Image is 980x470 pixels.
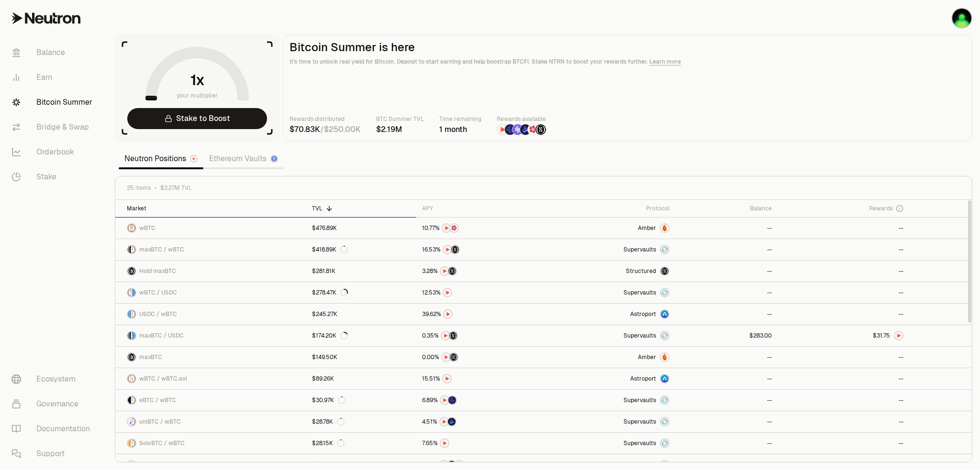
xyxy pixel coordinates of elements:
a: NTRNStructured Points [416,325,541,346]
a: NTRN [416,433,541,454]
span: SolvBTC / wBTC [139,439,185,447]
button: NTRNMars Fragments [422,223,535,233]
span: Amber [638,224,656,232]
a: $89.26K [306,368,417,389]
a: NTRN Logo [778,325,909,346]
a: -- [778,411,909,432]
a: eBTC LogowBTC LogoeBTC / wBTC [115,390,306,411]
a: NTRNBedrock Diamonds [416,411,541,432]
a: wBTC LogowBTC [115,218,306,239]
button: NTRNEtherFi Points [422,395,535,405]
p: Time remaining [439,114,481,124]
div: $24.71K [312,461,332,469]
a: Astroport [541,368,675,389]
div: $418.89K [312,246,348,253]
p: BTC Summer TVL [376,114,424,124]
a: -- [675,282,778,303]
a: Bitcoin Summer [4,90,103,115]
img: NTRN [444,246,451,253]
img: Atom Wallet [952,9,971,28]
div: 1 month [439,124,481,135]
a: -- [778,368,909,389]
a: $281.81K [306,261,417,282]
button: NTRNBedrock DiamondsMars Fragments [422,460,535,470]
img: maxBTC Logo [128,353,135,361]
img: maxBTC [661,267,668,275]
img: wBTC.axl Logo [132,375,135,383]
a: Earn [4,65,103,90]
div: $149.50K [312,353,337,361]
img: Structured Points [448,267,456,275]
a: Ecosystem [4,367,103,392]
div: $28.78K [312,418,345,426]
button: NTRNBedrock Diamonds [422,417,535,426]
a: uniBTC LogowBTC LogouniBTC / wBTC [115,411,306,432]
img: Structured Points [450,353,457,361]
span: Hold maxBTC [139,267,176,275]
a: -- [675,433,778,454]
a: Astroport [541,304,675,325]
a: $174.20K [306,325,417,346]
div: Market [127,205,301,212]
span: Supervaults [624,439,656,447]
div: TVL [312,205,411,212]
img: Supervaults [661,246,668,253]
img: NTRN [441,439,448,447]
img: Solv Points [512,124,523,135]
img: wBTC Logo [132,418,135,426]
div: APY [422,205,535,212]
img: Structured Points [451,246,459,253]
a: wBTC LogoUSDC LogowBTC / USDC [115,282,306,303]
a: -- [778,347,909,368]
span: Structured [626,267,656,275]
a: -- [778,282,909,303]
a: wBTC LogowBTC.axl LogowBTC / wBTC.axl [115,368,306,389]
span: your multiplier [177,91,218,100]
span: Supervaults [624,289,656,296]
a: $418.89K [306,239,417,260]
img: Amber [661,224,668,232]
h2: Bitcoin Summer is here [290,41,966,54]
span: maxBTC / USDC [139,332,184,339]
span: Supervaults [624,332,656,339]
span: Amber [638,461,656,469]
a: AmberAmber [541,347,675,368]
img: Ethereum Logo [271,156,277,162]
img: NTRN [441,267,448,275]
img: wBTC Logo [128,224,135,232]
a: NTRN [416,304,541,325]
a: NTRNMars Fragments [416,218,541,239]
div: $476.89K [312,224,337,232]
img: Supervaults [661,396,668,404]
a: -- [675,347,778,368]
img: Amber [661,461,668,469]
img: USDC Logo [132,289,135,296]
img: NTRN [444,310,452,318]
a: SolvBTC LogowBTC LogoSolvBTC / wBTC [115,433,306,454]
img: Supervaults [661,418,668,426]
a: SupervaultsSupervaults [541,282,675,303]
a: NTRN [416,368,541,389]
a: Governance [4,392,103,416]
img: wBTC Logo [132,439,135,447]
a: $28.78K [306,411,417,432]
span: uniBTC / wBTC [139,418,181,426]
span: Amber [638,353,656,361]
button: NTRNStructured Points [422,266,535,276]
a: NTRN [416,282,541,303]
span: eBTC / wBTC [139,396,176,404]
span: Astroport [630,310,656,318]
a: -- [675,239,778,260]
a: SupervaultsSupervaults [541,325,675,346]
a: maxBTC LogoHold maxBTC [115,261,306,282]
img: NTRN [443,375,451,383]
a: Documentation [4,416,103,441]
span: uniBTC [139,461,159,469]
a: -- [778,433,909,454]
a: Support [4,441,103,466]
span: Astroport [630,375,656,383]
button: NTRN [422,309,535,319]
img: USDC Logo [128,310,131,318]
a: -- [675,304,778,325]
div: $30.97K [312,396,345,404]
